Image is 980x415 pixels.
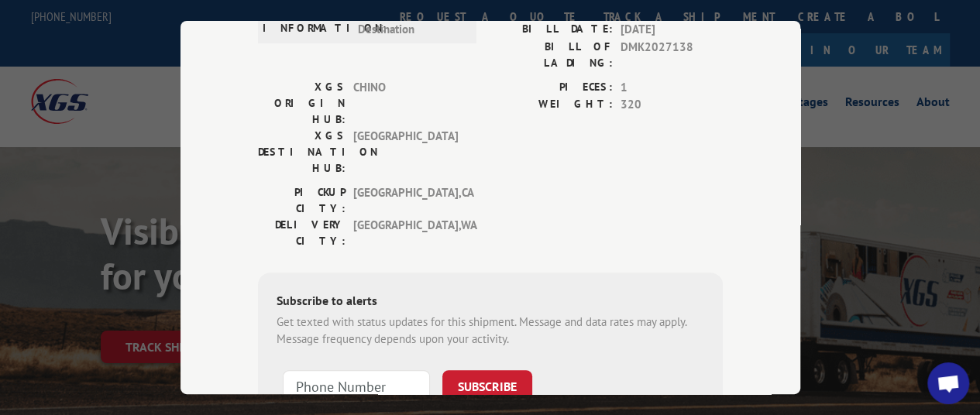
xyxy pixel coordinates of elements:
[621,38,723,70] span: DMK2027138
[277,290,704,313] div: Subscribe to alerts
[490,38,613,70] label: BILL OF LADING:
[621,96,723,114] span: 320
[490,21,613,39] label: BILL DATE:
[621,21,723,39] span: [DATE]
[621,78,723,96] span: 1
[258,127,346,176] label: XGS DESTINATION HUB:
[277,313,704,348] div: Get texted with status updates for this shipment. Message and data rates may apply. Message frequ...
[283,369,430,402] input: Phone Number
[442,369,532,402] button: SUBSCRIBE
[490,78,613,96] label: PIECES:
[353,183,458,216] span: [GEOGRAPHIC_DATA] , CA
[263,3,350,38] label: DELIVERY INFORMATION:
[258,183,346,216] label: PICKUP CITY:
[353,78,458,127] span: CHINO
[258,216,346,249] label: DELIVERY CITY:
[358,3,462,38] span: In Transit to Destination
[258,78,346,127] label: XGS ORIGIN HUB:
[490,96,613,114] label: WEIGHT:
[353,127,458,176] span: [GEOGRAPHIC_DATA]
[353,216,458,249] span: [GEOGRAPHIC_DATA] , WA
[927,362,969,404] div: Open chat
